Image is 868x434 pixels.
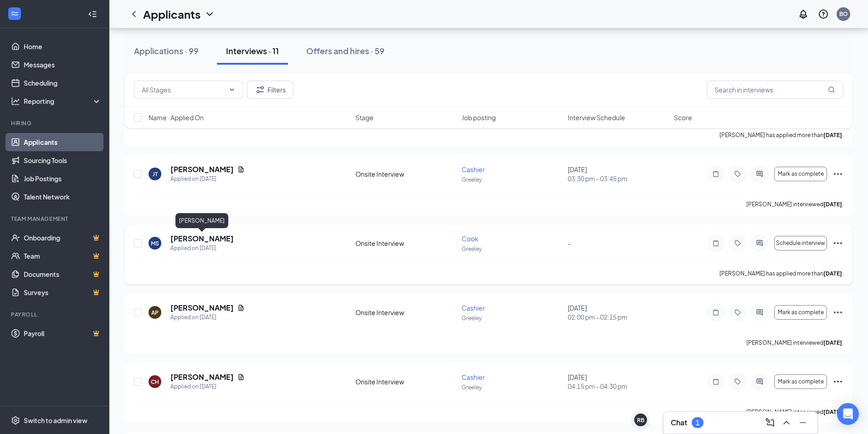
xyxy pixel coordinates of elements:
[754,378,765,385] svg: ActiveChat
[128,9,139,20] a: ChevronLeft
[832,238,843,249] svg: Ellipses
[568,303,668,322] div: [DATE]
[774,374,827,389] button: Mark as complete
[237,166,245,173] svg: Document
[170,372,234,382] h5: [PERSON_NAME]
[462,373,485,381] span: Cashier
[142,85,225,95] input: All Stages
[839,10,848,18] div: BO
[828,86,835,93] svg: MagnifyingGlass
[151,309,159,317] div: AP
[568,113,625,122] span: Interview Schedule
[134,45,199,56] div: Applications · 99
[24,188,102,206] a: Talent Network
[24,169,102,188] a: Job Postings
[776,240,825,246] span: Schedule interview
[306,45,385,56] div: Offers and hires · 59
[796,415,810,430] button: Minimize
[765,417,776,428] svg: ComposeMessage
[355,169,456,179] div: Onsite Interview
[170,174,245,184] div: Applied on [DATE]
[798,9,809,20] svg: Notifications
[568,312,668,322] span: 02:00 pm - 02:15 pm
[710,378,721,385] svg: Note
[837,403,859,425] div: Open Intercom Messenger
[151,240,159,247] div: MS
[732,240,743,247] svg: Tag
[24,265,102,283] a: DocumentsCrown
[637,416,644,424] div: RB
[11,97,20,106] svg: Analysis
[774,236,827,250] button: Schedule interview
[11,215,100,223] div: Team Management
[355,308,456,317] div: Onsite Interview
[24,324,102,342] a: PayrollCrown
[754,240,765,247] svg: ActiveChat
[462,245,562,253] p: Greeley
[671,418,687,428] h3: Chat
[24,56,102,74] a: Messages
[778,378,824,385] span: Mark as complete
[778,171,824,177] span: Mark as complete
[170,303,234,313] h5: [PERSON_NAME]
[568,239,571,247] span: -
[781,417,792,428] svg: ChevronUp
[24,416,87,425] div: Switch to admin view
[754,170,765,178] svg: ActiveChat
[763,415,777,430] button: ComposeMessage
[24,151,102,169] a: Sourcing Tools
[11,311,100,318] div: Payroll
[143,6,200,22] h1: Applicants
[24,283,102,301] a: SurveysCrown
[226,45,279,56] div: Interviews · 11
[170,164,234,174] h5: [PERSON_NAME]
[746,339,843,347] p: [PERSON_NAME] interviewed .
[24,229,102,247] a: OnboardingCrown
[153,170,158,178] div: JT
[10,9,19,18] svg: WorkstreamLogo
[732,309,743,316] svg: Tag
[797,417,808,428] svg: Minimize
[462,304,485,312] span: Cashier
[707,81,843,99] input: Search in interviews
[568,174,668,183] span: 03:30 pm - 03:45 pm
[710,309,721,316] svg: Note
[355,239,456,248] div: Onsite Interview
[832,168,843,179] svg: Ellipses
[568,373,668,391] div: [DATE]
[779,415,794,430] button: ChevronUp
[24,247,102,265] a: TeamCrown
[11,119,100,127] div: Hiring
[151,378,159,386] div: CH
[710,170,721,178] svg: Note
[175,213,228,228] div: [PERSON_NAME]
[778,309,824,316] span: Mark as complete
[732,170,743,178] svg: Tag
[818,9,829,20] svg: QuestionInfo
[746,200,843,208] p: [PERSON_NAME] interviewed .
[149,113,204,122] span: Name · Applied On
[732,378,743,385] svg: Tag
[228,86,236,93] svg: ChevronDown
[255,84,266,95] svg: Filter
[774,305,827,320] button: Mark as complete
[170,244,234,253] div: Applied on [DATE]
[696,419,699,427] div: 1
[204,9,215,20] svg: ChevronDown
[568,165,668,183] div: [DATE]
[710,240,721,247] svg: Note
[674,113,692,122] span: Score
[170,382,245,391] div: Applied on [DATE]
[746,408,843,416] p: [PERSON_NAME] interviewed .
[832,376,843,387] svg: Ellipses
[237,304,245,311] svg: Document
[11,416,20,425] svg: Settings
[462,383,562,391] p: Greeley
[24,97,102,106] div: Reporting
[823,339,842,346] b: [DATE]
[237,373,245,381] svg: Document
[462,235,478,243] span: Cook
[24,37,102,56] a: Home
[462,314,562,322] p: Greeley
[88,10,97,19] svg: Collapse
